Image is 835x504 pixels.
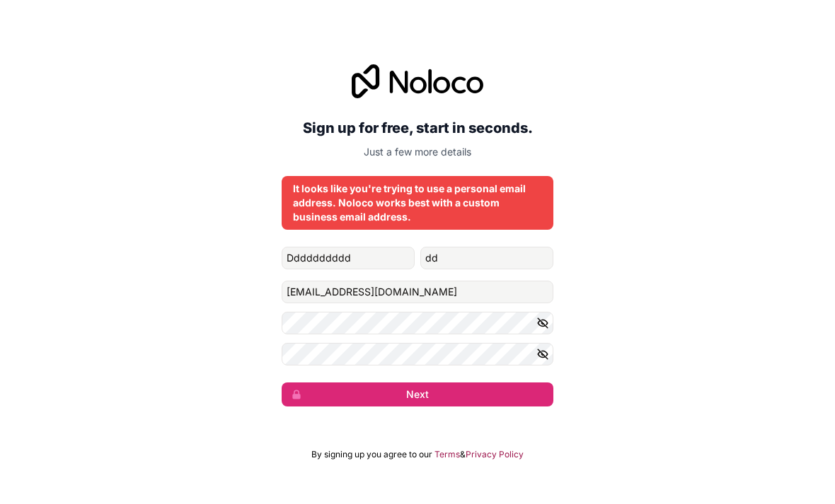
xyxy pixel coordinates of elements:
span: & [460,449,466,460]
input: given-name [282,247,415,269]
div: It looks like you're trying to use a personal email address. Noloco works best with a custom busi... [293,182,542,224]
input: Confirm password [282,343,553,365]
button: Next [282,382,553,406]
p: Just a few more details [282,145,553,159]
a: Privacy Policy [466,449,524,460]
input: Email address [282,281,553,303]
input: family-name [420,247,553,269]
span: By signing up you agree to our [311,449,432,460]
input: Password [282,312,553,334]
a: Terms [434,449,460,460]
h2: Sign up for free, start in seconds. [282,115,553,141]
